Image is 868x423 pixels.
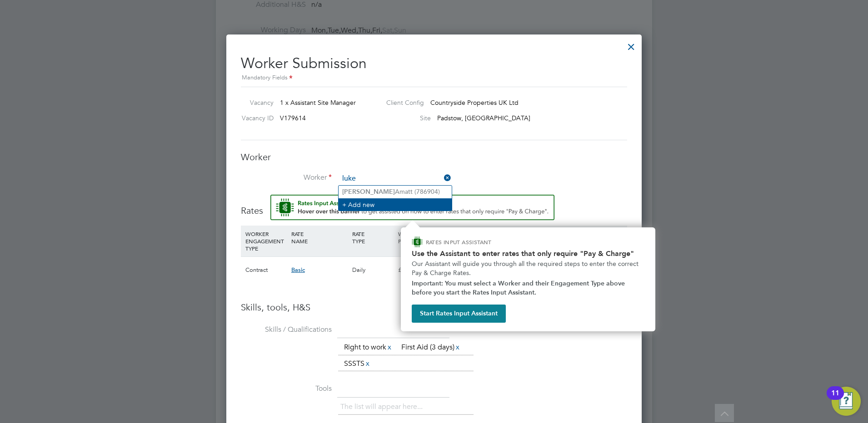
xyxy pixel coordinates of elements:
[280,114,306,122] span: V179614
[241,195,627,216] h3: Rates
[340,401,426,413] li: The list will appear here...
[488,226,534,249] div: EMPLOYER COST
[241,151,627,163] h3: Worker
[454,341,461,353] a: x
[342,188,395,196] b: [PERSON_NAME]
[401,227,655,331] div: How to input Rates that only require Pay & Charge
[831,393,839,405] div: 11
[426,238,540,246] p: RATES INPUT ASSISTANT
[350,226,396,249] div: RATE TYPE
[241,325,332,334] label: Skills / Qualifications
[241,301,627,313] h3: Skills, tools, H&S
[364,358,371,369] a: x
[289,226,350,249] div: RATE NAME
[379,98,424,107] label: Client Config
[340,341,396,354] li: Right to work
[291,266,305,274] span: Basic
[339,186,452,198] li: Amatt (786904)
[533,226,579,249] div: AGENCY MARKUP
[412,249,644,258] h2: Use the Assistant to enter rates that only require "Pay & Charge"
[396,226,442,249] div: WORKER PAY RATE
[579,226,625,256] div: AGENCY CHARGE RATE
[241,384,332,393] label: Tools
[339,198,452,211] li: + Add new
[379,114,431,122] label: Site
[340,358,374,370] li: SSSTS
[243,226,289,256] div: WORKER ENGAGEMENT TYPE
[412,280,627,296] strong: Important: You must select a Worker and their Engagement Type above before you start the Rates In...
[386,341,393,353] a: x
[270,195,554,220] button: Rate Assistant
[412,305,506,323] button: Start Rates Input Assistant
[339,172,451,186] input: Search for...
[243,257,289,283] div: Contract
[437,114,530,122] span: Padstow, [GEOGRAPHIC_DATA]
[412,260,644,277] p: Our Assistant will guide you through all the required steps to enter the correct Pay & Charge Rates.
[442,226,488,249] div: HOLIDAY PAY
[350,257,396,283] div: Daily
[241,73,627,83] div: Mandatory Fields
[237,98,274,107] label: Vacancy
[412,236,423,247] img: ENGAGE Assistant Icon
[398,341,464,354] li: First Aid (3 days)
[241,47,627,83] h2: Worker Submission
[241,173,332,182] label: Worker
[280,98,356,107] span: 1 x Assistant Site Manager
[396,257,442,283] div: £0.00
[832,387,861,416] button: Open Resource Center, 11 new notifications
[430,98,519,107] span: Countryside Properties UK Ltd
[237,114,274,122] label: Vacancy ID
